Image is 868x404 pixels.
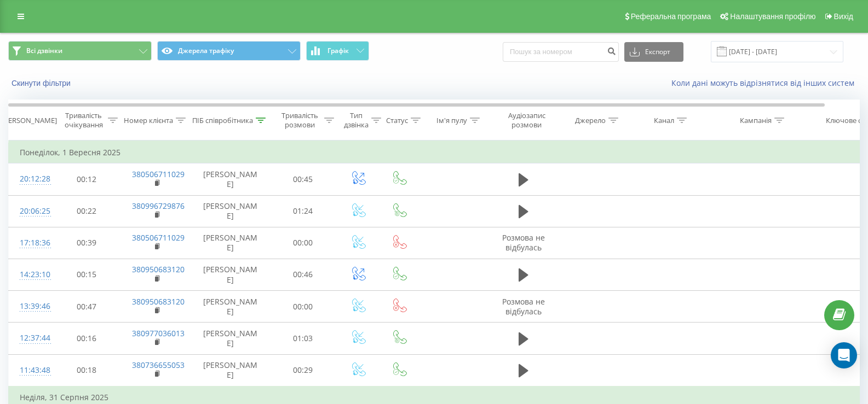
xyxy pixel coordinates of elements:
[2,116,57,125] div: [PERSON_NAME]
[132,328,185,338] a: 380977036013
[436,116,467,125] div: Ім'я пулу
[20,264,42,285] div: 14:23:10
[53,195,121,227] td: 00:22
[53,259,121,290] td: 00:15
[132,232,185,243] a: 380506711029
[53,163,121,195] td: 00:12
[132,201,185,211] a: 380996729876
[834,12,853,21] span: Вихід
[157,41,301,61] button: Джерела трафіку
[192,354,269,387] td: [PERSON_NAME]
[269,354,337,387] td: 00:29
[344,111,369,130] div: Тип дзвінка
[269,227,337,259] td: 00:00
[502,296,545,317] span: Розмова не відбулась
[624,42,683,62] button: Експорт
[8,41,152,61] button: Всі дзвінки
[269,291,337,323] td: 00:00
[53,354,121,387] td: 00:18
[53,323,121,354] td: 00:16
[124,116,173,125] div: Номер клієнта
[26,46,62,55] span: Всі дзвінки
[132,296,185,307] a: 380950683120
[730,12,815,21] span: Налаштування профілю
[500,111,553,130] div: Аудіозапис розмови
[269,163,337,195] td: 00:45
[20,360,42,381] div: 11:43:48
[740,116,772,125] div: Кампанія
[386,116,408,125] div: Статус
[20,168,42,190] div: 20:12:28
[269,195,337,227] td: 01:24
[20,232,42,254] div: 17:18:36
[20,201,42,222] div: 20:06:25
[654,116,674,125] div: Канал
[671,78,860,88] a: Коли дані можуть відрізнятися вiд інших систем
[306,41,369,61] button: Графік
[831,342,857,368] div: Open Intercom Messenger
[575,116,606,125] div: Джерело
[631,12,711,21] span: Реферальна програма
[192,323,269,354] td: [PERSON_NAME]
[132,169,185,179] a: 380506711029
[53,291,121,323] td: 00:47
[132,360,185,370] a: 380736655053
[53,227,121,259] td: 00:39
[8,78,76,88] button: Скинути фільтри
[269,323,337,354] td: 01:03
[192,163,269,195] td: [PERSON_NAME]
[62,111,105,130] div: Тривалість очікування
[192,227,269,259] td: [PERSON_NAME]
[132,264,185,274] a: 380950683120
[192,259,269,290] td: [PERSON_NAME]
[192,291,269,323] td: [PERSON_NAME]
[20,327,42,349] div: 12:37:44
[503,42,619,62] input: Пошук за номером
[327,47,349,55] span: Графік
[192,116,253,125] div: ПІБ співробітника
[269,259,337,290] td: 00:46
[278,111,321,130] div: Тривалість розмови
[20,296,42,317] div: 13:39:46
[502,232,545,253] span: Розмова не відбулась
[192,195,269,227] td: [PERSON_NAME]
